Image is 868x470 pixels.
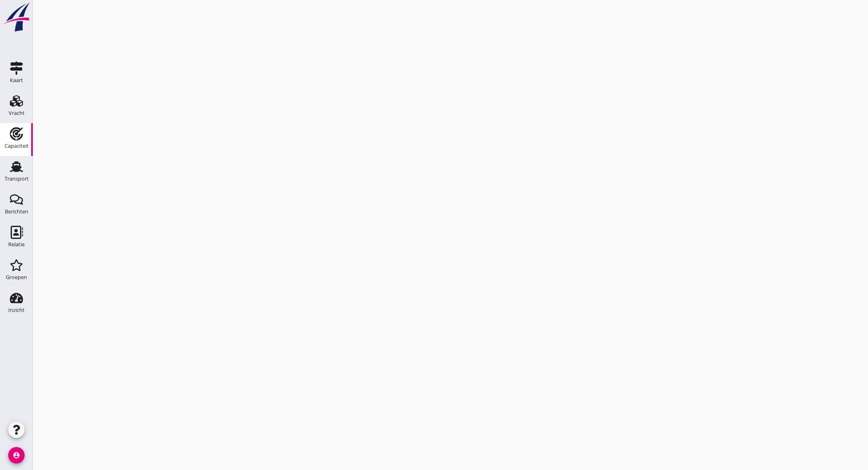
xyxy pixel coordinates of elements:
div: Capaciteit [5,143,29,149]
div: Vracht [9,110,25,116]
div: Inzicht [8,307,25,313]
div: Transport [5,176,29,181]
div: Groepen [6,275,27,280]
div: Berichten [5,209,28,214]
div: Relatie [8,242,25,247]
img: logo-small.a267ee39.svg [2,2,31,32]
div: Kaart [10,78,23,83]
i: account_circle [8,447,25,463]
